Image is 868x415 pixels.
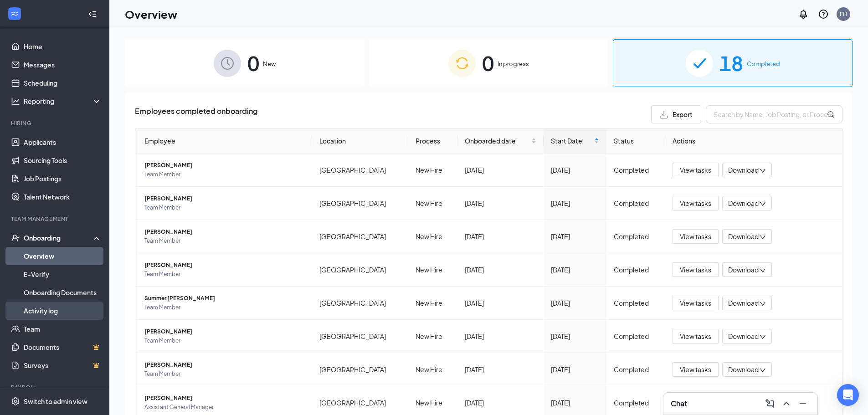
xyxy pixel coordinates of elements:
[551,364,599,374] div: [DATE]
[728,232,759,241] span: Download
[614,298,658,308] div: Completed
[312,353,408,386] td: [GEOGRAPHIC_DATA]
[312,128,408,154] th: Location
[606,128,665,154] th: Status
[11,384,100,391] div: Payroll
[11,397,20,406] svg: Settings
[144,369,305,379] span: Team Member
[728,332,759,341] span: Download
[144,270,305,279] span: Team Member
[779,396,794,411] button: ChevronUp
[312,220,408,253] td: [GEOGRAPHIC_DATA]
[651,105,701,123] button: Export
[312,253,408,287] td: [GEOGRAPHIC_DATA]
[680,165,711,175] span: View tasks
[673,229,719,244] button: View tasks
[144,227,305,236] span: [PERSON_NAME]
[24,320,102,338] a: Team
[135,128,312,154] th: Employee
[465,331,536,341] div: [DATE]
[312,187,408,220] td: [GEOGRAPHIC_DATA]
[408,353,457,386] td: New Hire
[24,169,102,188] a: Job Postings
[24,397,87,406] div: Switch to admin view
[673,296,719,310] button: View tasks
[551,331,599,341] div: [DATE]
[719,47,743,79] span: 18
[144,394,305,403] span: [PERSON_NAME]
[673,111,693,118] span: Export
[408,187,457,220] td: New Hire
[614,398,658,408] div: Completed
[680,364,711,374] span: View tasks
[24,97,102,106] div: Reporting
[614,265,658,275] div: Completed
[798,9,809,20] svg: Notifications
[263,59,276,68] span: New
[408,220,457,253] td: New Hire
[408,253,457,287] td: New Hire
[680,265,711,275] span: View tasks
[465,198,536,208] div: [DATE]
[408,128,457,154] th: Process
[10,9,19,18] svg: WorkstreamLogo
[797,398,808,409] svg: Minimize
[24,247,102,265] a: Overview
[144,194,305,203] span: [PERSON_NAME]
[796,396,810,411] button: Minimize
[728,365,759,374] span: Download
[408,287,457,320] td: New Hire
[551,165,599,175] div: [DATE]
[818,9,829,20] svg: QuestionInfo
[465,165,536,175] div: [DATE]
[24,302,102,320] a: Activity log
[465,231,536,241] div: [DATE]
[465,136,529,146] span: Onboarded date
[673,329,719,343] button: View tasks
[24,338,102,356] a: DocumentsCrown
[465,398,536,408] div: [DATE]
[760,367,766,374] span: down
[408,154,457,187] td: New Hire
[24,233,94,242] div: Onboarding
[728,265,759,275] span: Download
[247,47,259,79] span: 0
[760,334,766,340] span: down
[144,294,305,303] span: Summer [PERSON_NAME]
[551,398,599,408] div: [DATE]
[551,298,599,308] div: [DATE]
[144,403,305,412] span: Assistant General Manager
[760,234,766,241] span: down
[728,298,759,308] span: Download
[465,364,536,374] div: [DATE]
[11,215,100,223] div: Team Management
[671,399,687,409] h3: Chat
[312,287,408,320] td: [GEOGRAPHIC_DATA]
[837,384,859,406] div: Open Intercom Messenger
[498,59,529,68] span: In progress
[24,151,102,169] a: Sourcing Tools
[24,56,102,74] a: Messages
[673,163,719,177] button: View tasks
[144,161,305,170] span: [PERSON_NAME]
[11,119,100,127] div: Hiring
[24,74,102,92] a: Scheduling
[781,398,792,409] svg: ChevronUp
[465,298,536,308] div: [DATE]
[551,231,599,241] div: [DATE]
[144,360,305,369] span: [PERSON_NAME]
[614,331,658,341] div: Completed
[144,303,305,312] span: Team Member
[24,188,102,206] a: Talent Network
[11,233,20,242] svg: UserCheck
[24,283,102,302] a: Onboarding Documents
[457,128,544,154] th: Onboarded date
[840,10,847,18] div: FH
[614,198,658,208] div: Completed
[408,320,457,353] td: New Hire
[24,356,102,374] a: SurveysCrown
[760,168,766,174] span: down
[728,199,759,208] span: Download
[482,47,494,79] span: 0
[673,362,719,377] button: View tasks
